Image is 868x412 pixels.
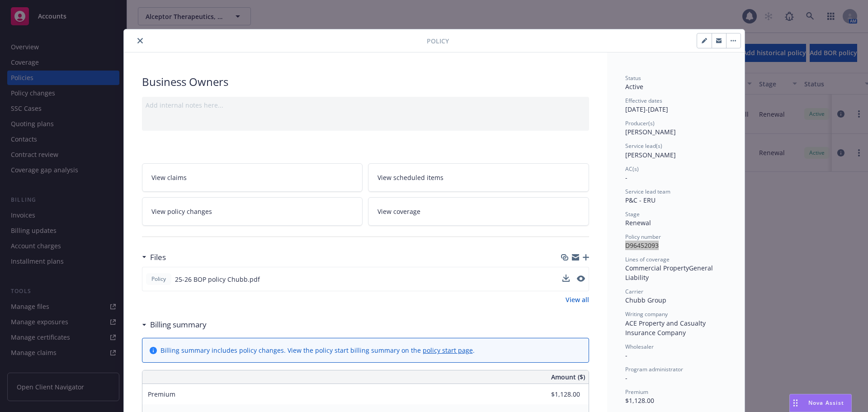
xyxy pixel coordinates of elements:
span: 25-26 BOP policy Chubb.pdf [175,275,260,284]
span: Lines of coverage [625,256,670,263]
div: Drag to move [790,394,801,412]
button: download file [562,275,570,284]
div: Billing summary [142,319,207,331]
span: - [625,351,627,360]
div: Business Owners [142,74,589,90]
a: View claims [142,163,363,192]
span: Service lead team [625,188,670,195]
a: policy start page [423,346,473,355]
div: Add internal notes here... [146,100,585,110]
span: Program administrator [625,365,683,373]
button: download file [562,275,570,282]
a: View policy changes [142,197,363,226]
button: preview file [577,275,585,284]
span: ACE Property and Casualty Insurance Company [625,319,708,337]
span: Policy [150,275,168,283]
span: D96452093 [625,241,659,250]
h3: Billing summary [150,319,207,331]
span: Effective dates [625,97,662,104]
span: View claims [151,173,187,182]
span: View coverage [377,207,420,216]
div: Billing summary includes policy changes. View the policy start billing summary on the . [160,346,475,355]
span: Amount ($) [551,372,585,382]
span: Policy [427,36,449,46]
span: Active [625,82,643,91]
span: View policy changes [151,207,212,216]
span: $1,128.00 [625,396,654,405]
span: Wholesaler [625,343,654,350]
span: Carrier [625,288,643,295]
span: - [625,374,627,382]
span: View scheduled items [377,173,443,182]
input: 0.00 [527,388,585,401]
a: View coverage [368,197,589,226]
a: View scheduled items [368,163,589,192]
span: Producer(s) [625,119,655,127]
span: Service lead(s) [625,142,662,150]
span: - [625,173,627,182]
span: P&C - ERU [625,196,656,204]
span: AC(s) [625,165,639,173]
span: Renewal [625,218,651,227]
span: Chubb Group [625,296,666,304]
a: View all [566,295,589,304]
span: General Liability [625,264,715,282]
span: [PERSON_NAME] [625,151,676,159]
span: Commercial Property [625,264,689,272]
span: Status [625,74,641,82]
div: Files [142,251,166,263]
button: close [135,35,146,46]
span: Nova Assist [808,399,844,407]
h3: Files [150,251,166,263]
span: Writing company [625,310,668,318]
span: Premium [625,388,648,396]
span: [PERSON_NAME] [625,128,676,136]
span: Policy number [625,233,661,241]
span: Premium [148,390,175,398]
span: Stage [625,210,640,218]
button: Nova Assist [789,394,852,412]
button: preview file [577,275,585,282]
div: [DATE] - [DATE] [625,97,726,114]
